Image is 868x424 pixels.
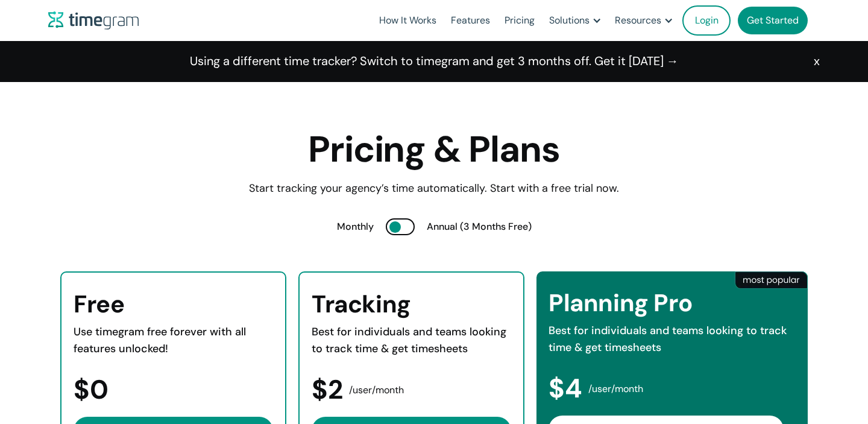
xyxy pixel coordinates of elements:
a: Login [682,5,731,36]
div: Best for individuals and teams looking to track time & get timesheets [549,323,796,356]
a: Using a different time tracker? Switch to timegram and get 3 months off. Get it [DATE] → [190,53,679,70]
div: x [814,53,820,70]
div: Annual (3 Months Free) [427,218,532,235]
div: Solutions [549,12,590,29]
span: /user/month [588,381,643,397]
div: $0 [74,382,273,399]
h3: Tracking [312,291,511,318]
div: Best for individuals and teams looking to track time & get timesheets [312,324,511,358]
a: Get Started [738,7,808,34]
div: Use timegram free forever with all features unlocked! [74,324,273,358]
div: Resources [615,12,661,29]
span: /user/month [349,382,404,399]
h1: Pricing & Plans [151,130,717,169]
h3: Planning Pro [549,290,796,317]
div: $2 [312,382,511,399]
h3: Free [74,291,273,318]
div: Start tracking your agency’s time automatically. Start with a free trial now. [151,180,717,197]
div: Monthly [337,218,374,235]
div: $4 [549,381,796,397]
